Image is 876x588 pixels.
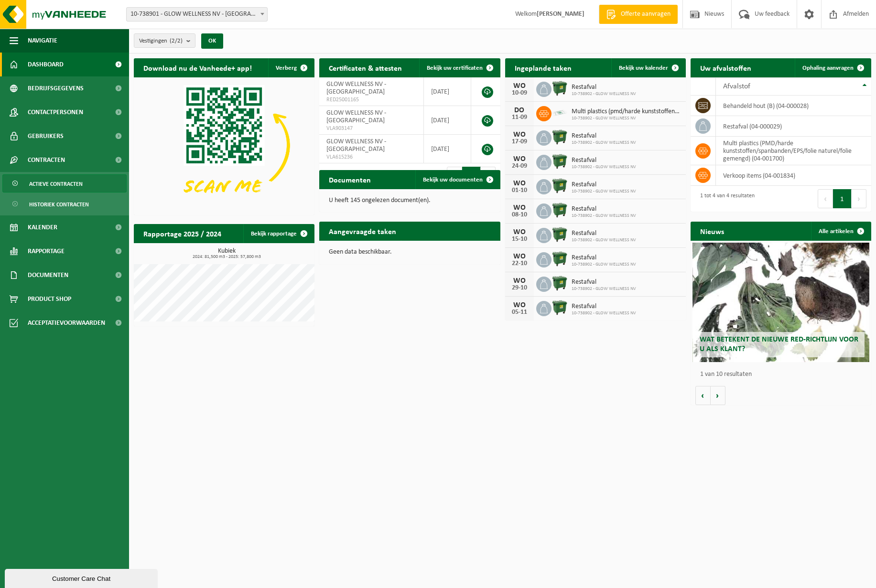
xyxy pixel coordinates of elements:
[510,253,529,260] div: WO
[510,301,529,309] div: WO
[723,83,750,90] span: Afvalstof
[139,34,183,48] span: Vestigingen
[572,254,636,262] span: Restafval
[695,188,755,209] div: 1 tot 4 van 4 resultaten
[326,81,386,96] span: GLOW WELLNESS NV - [GEOGRAPHIC_DATA]
[510,212,529,218] div: 08-10
[552,153,568,170] img: WB-1100-HPE-GN-01
[28,148,65,172] span: Contracten
[599,5,678,24] a: Offerte aanvragen
[700,371,866,378] p: 1 van 10 resultaten
[134,58,261,77] h2: Download nu de Vanheede+ app!
[319,222,406,240] h2: Aangevraagde taken
[510,82,529,90] div: WO
[276,65,297,71] span: Verberg
[329,249,490,256] p: Geen data beschikbaar.
[552,178,568,194] img: WB-1100-HPE-GN-01
[572,140,636,146] span: 10-738902 - GLOW WELLNESS NV
[510,90,529,96] div: 10-09
[572,213,636,219] span: 10-738902 - GLOW WELLNESS NV
[510,155,529,163] div: WO
[711,386,725,405] button: Volgende
[510,131,529,139] div: WO
[611,58,685,77] a: Bekijk uw kalender
[126,7,268,21] span: 10-738901 - GLOW WELLNESS NV - KORTRIJK
[572,303,636,310] span: Restafval
[326,138,386,153] span: GLOW WELLNESS NV - [GEOGRAPHIC_DATA]
[572,164,636,170] span: 10-738902 - GLOW WELLNESS NV
[423,177,483,183] span: Bekijk uw documenten
[28,239,65,263] span: Rapportage
[510,180,529,187] div: WO
[572,262,636,267] span: 10-738902 - GLOW WELLNESS NV
[28,124,64,148] span: Gebruikers
[28,311,105,335] span: Acceptatievoorwaarden
[139,248,314,259] h3: Kubiek
[5,567,160,588] iframe: chat widget
[833,189,852,208] button: 1
[510,163,529,170] div: 24-09
[510,236,529,243] div: 15-10
[243,224,314,243] a: Bekijk rapportage
[326,96,416,104] span: RED25001165
[139,255,314,259] span: 2024: 81,500 m3 - 2025: 57,800 m3
[716,165,871,186] td: verkoop items (04-001834)
[29,195,89,214] span: Historiek contracten
[691,58,761,77] h2: Uw afvalstoffen
[572,310,636,316] span: 10-738902 - GLOW WELLNESS NV
[572,230,636,237] span: Restafval
[572,278,636,286] span: Restafval
[552,105,568,121] img: LP-SK-00500-LPE-16
[572,108,681,116] span: Multi plastics (pmd/harde kunststoffen/spanbanden/eps/folie naturel/folie gemeng...
[572,205,636,213] span: Restafval
[572,132,636,140] span: Restafval
[510,309,529,316] div: 05-11
[852,189,866,208] button: Next
[419,58,499,77] a: Bekijk uw certificaten
[552,129,568,145] img: WB-1100-HPE-GN-01
[134,77,314,213] img: Download de VHEPlus App
[170,38,183,44] count: (2/2)
[572,157,636,164] span: Restafval
[28,287,71,311] span: Product Shop
[510,139,529,145] div: 17-09
[572,286,636,292] span: 10-738902 - GLOW WELLNESS NV
[818,189,833,208] button: Previous
[319,58,411,77] h2: Certificaten & attesten
[127,8,267,21] span: 10-738901 - GLOW WELLNESS NV - KORTRIJK
[28,76,84,100] span: Bedrijfsgegevens
[326,125,416,132] span: VLA903147
[552,202,568,218] img: WB-1100-HPE-GN-01
[28,263,68,287] span: Documenten
[537,11,584,18] strong: [PERSON_NAME]
[552,275,568,291] img: WB-1100-HPE-GN-01
[326,109,386,124] span: GLOW WELLNESS NV - [GEOGRAPHIC_DATA]
[424,135,471,163] td: [DATE]
[510,285,529,291] div: 29-10
[415,170,499,189] a: Bekijk uw documenten
[552,251,568,267] img: WB-1100-HPE-GN-01
[134,224,231,243] h2: Rapportage 2025 / 2024
[692,243,870,362] a: Wat betekent de nieuwe RED-richtlijn voor u als klant?
[510,114,529,121] div: 11-09
[134,33,195,48] button: Vestigingen(2/2)
[572,189,636,194] span: 10-738902 - GLOW WELLNESS NV
[510,277,529,285] div: WO
[510,260,529,267] div: 22-10
[572,181,636,189] span: Restafval
[700,336,858,353] span: Wat betekent de nieuwe RED-richtlijn voor u als klant?
[552,226,568,243] img: WB-1100-HPE-GN-01
[716,96,871,116] td: behandeld hout (B) (04-000028)
[811,222,870,241] a: Alle artikelen
[795,58,870,77] a: Ophaling aanvragen
[695,386,711,405] button: Vorige
[802,65,854,71] span: Ophaling aanvragen
[510,107,529,114] div: DO
[510,187,529,194] div: 01-10
[716,116,871,137] td: restafval (04-000029)
[28,29,57,53] span: Navigatie
[28,100,83,124] span: Contactpersonen
[618,10,673,19] span: Offerte aanvragen
[326,153,416,161] span: VLA615236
